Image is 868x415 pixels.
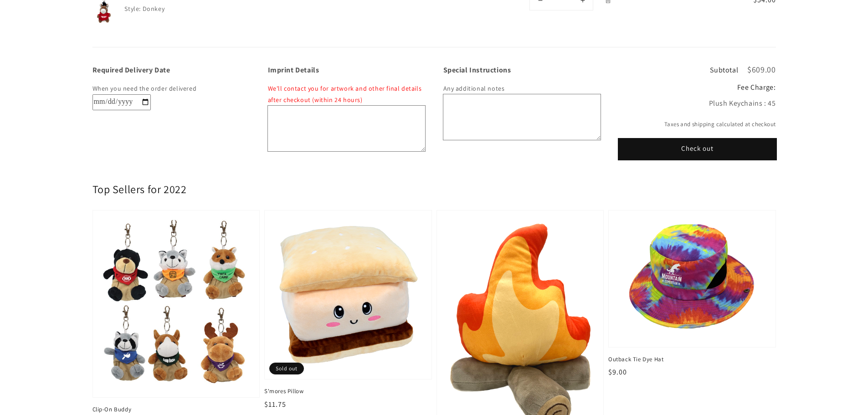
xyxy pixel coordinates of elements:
[608,210,776,378] a: Outback Tie Dye Hat Outback Tie Dye Hat $9.00
[92,182,187,196] h2: Top Sellers for 2022
[747,66,776,74] p: $609.00
[92,83,250,94] p: When you need the order delivered
[269,363,304,374] span: Sold out
[710,67,738,74] h3: Subtotal
[618,220,766,338] img: Outback Tie Dye Hat
[274,220,422,370] img: S'mores Pillow
[92,66,250,74] label: Required Delivery Date
[264,387,432,395] span: S'mores Pillow
[268,83,425,106] p: We'll contact you for artwork and other final details after checkout (within 24 hours)
[124,5,141,13] dt: Style:
[608,367,627,377] span: $9.00
[619,120,776,129] small: Taxes and shipping calculated at checkout
[264,210,432,410] a: S'mores Pillow S'mores Pillow $11.75
[619,139,776,159] button: Check out
[143,5,165,13] dd: Donkey
[443,66,601,74] label: Special Instructions
[443,83,601,94] p: Any additional notes
[102,220,251,388] img: Clip-On Buddy
[619,97,776,110] div: Plush Keychains : 45
[608,355,776,364] span: Outback Tie Dye Hat
[268,66,425,74] label: Imprint Details
[264,400,286,409] span: $11.75
[619,83,776,92] h2: Fee Charge:
[92,405,260,414] span: Clip-On Buddy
